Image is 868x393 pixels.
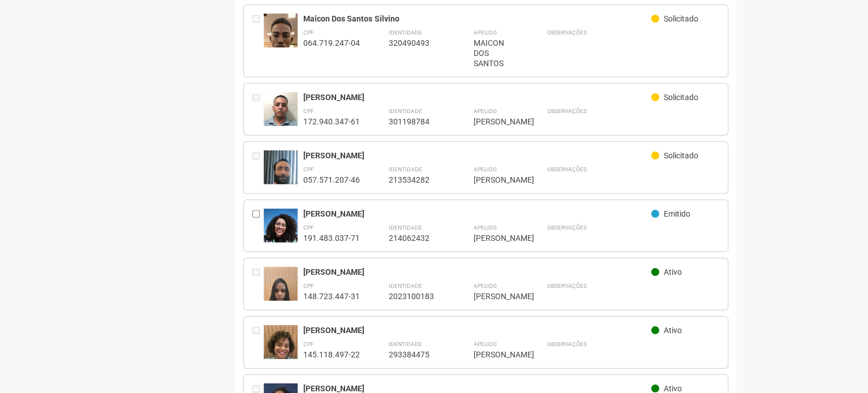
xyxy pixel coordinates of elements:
[473,108,496,114] strong: Apelido
[473,29,496,36] strong: Apelido
[473,283,496,289] strong: Apelido
[473,224,496,231] strong: Apelido
[303,14,651,24] div: Maicon Dos Santos Silvino
[264,209,298,254] img: user.jpg
[303,92,651,102] div: [PERSON_NAME]
[547,108,586,114] strong: Observações
[252,14,264,68] div: Entre em contato com a Aministração para solicitar o cancelamento ou 2a via
[303,166,314,172] strong: CPF
[473,175,518,185] div: [PERSON_NAME]
[264,150,298,211] img: user.jpg
[473,116,518,127] div: [PERSON_NAME]
[388,175,445,185] div: 213534282
[473,349,518,360] div: [PERSON_NAME]
[664,384,682,393] span: Ativo
[473,38,518,68] div: MAICON DOS SANTOS
[303,349,360,360] div: 145.118.497-22
[388,283,422,289] strong: Identidade
[303,116,360,127] div: 172.940.347-61
[473,291,518,301] div: [PERSON_NAME]
[547,166,586,172] strong: Observações
[303,283,314,289] strong: CPF
[303,29,314,36] strong: CPF
[264,325,298,386] img: user.jpg
[547,224,586,231] strong: Observações
[303,291,360,301] div: 148.723.447-31
[388,233,445,243] div: 214062432
[388,166,422,172] strong: Identidade
[664,151,698,160] span: Solicitado
[664,267,682,277] span: Ativo
[303,267,651,277] div: [PERSON_NAME]
[388,341,422,347] strong: Identidade
[473,341,496,347] strong: Apelido
[664,326,682,335] span: Ativo
[473,233,518,243] div: [PERSON_NAME]
[303,108,314,114] strong: CPF
[252,92,264,127] div: Entre em contato com a Aministração para solicitar o cancelamento ou 2a via
[303,341,314,347] strong: CPF
[252,267,264,301] div: Entre em contato com a Aministração para solicitar o cancelamento ou 2a via
[473,166,496,172] strong: Apelido
[303,224,314,231] strong: CPF
[303,175,360,185] div: 057.571.207-46
[664,209,690,218] span: Emitido
[252,325,264,360] div: Entre em contato com a Aministração para solicitar o cancelamento ou 2a via
[388,349,445,360] div: 293384475
[547,283,586,289] strong: Observações
[388,29,422,36] strong: Identidade
[388,291,445,301] div: 2023100183
[547,29,586,36] strong: Observações
[252,150,264,185] div: Entre em contato com a Aministração para solicitar o cancelamento ou 2a via
[388,38,445,48] div: 320490493
[264,92,298,137] img: user.jpg
[664,93,698,102] span: Solicitado
[388,224,422,231] strong: Identidade
[388,108,422,114] strong: Identidade
[264,14,298,74] img: user.jpg
[664,14,698,23] span: Solicitado
[264,267,298,327] img: user.jpg
[303,325,651,335] div: [PERSON_NAME]
[547,341,586,347] strong: Observações
[303,150,651,161] div: [PERSON_NAME]
[388,116,445,127] div: 301198784
[303,233,360,243] div: 191.483.037-71
[303,209,651,219] div: [PERSON_NAME]
[303,38,360,48] div: 064.719.247-04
